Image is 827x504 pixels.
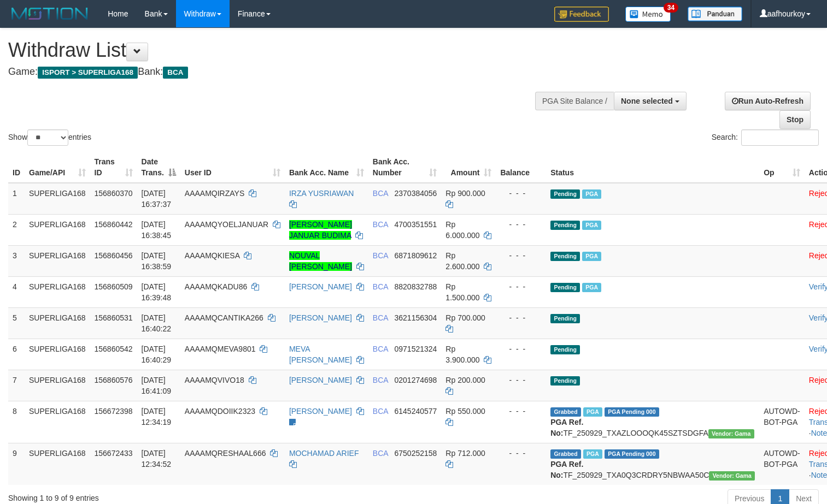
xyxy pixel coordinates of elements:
img: Button%20Memo.svg [625,7,671,22]
span: BCA [163,67,187,79]
span: [DATE] 16:39:48 [142,282,172,302]
span: BCA [373,407,388,416]
span: Copy 6750252158 to clipboard [394,449,437,458]
span: Marked by aafsoycanthlai [583,449,602,459]
span: Vendor URL: https://trx31.1velocity.biz [708,429,754,438]
span: 156860442 [95,220,133,229]
span: Pending [550,345,580,354]
span: Grabbed [550,449,581,459]
span: AAAAMQDOIIK2323 [185,407,255,416]
a: IRZA YUSRIAWAN [289,189,354,198]
td: SUPERLIGA168 [25,443,90,485]
img: Feedback.jpg [554,7,609,22]
span: Pending [550,314,580,323]
th: Amount: activate to sort column ascending [441,152,496,183]
td: SUPERLIGA168 [25,214,90,245]
a: MEVA [PERSON_NAME] [289,345,352,364]
th: Balance [496,152,546,183]
th: Bank Acc. Number: activate to sort column ascending [368,152,442,183]
a: NOUVAL [PERSON_NAME] [289,251,352,271]
label: Show entries [8,129,91,146]
span: PGA Pending [605,407,659,417]
span: Marked by aafsoycanthlai [583,407,602,417]
span: BCA [373,449,388,458]
span: ISPORT > SUPERLIGA168 [38,67,138,79]
div: - - - [500,375,542,386]
span: 156860576 [95,376,133,384]
a: Run Auto-Refresh [725,92,811,110]
span: Copy 2370384056 to clipboard [394,189,437,198]
span: AAAAMQVIVO18 [185,376,244,384]
span: AAAAMQIRZAYS [185,189,244,198]
a: [PERSON_NAME] [289,376,352,384]
span: Marked by aafsoycanthlai [582,189,601,199]
span: Marked by aafsoycanthlai [582,283,601,292]
div: - - - [500,281,542,292]
span: 156860542 [95,345,133,353]
div: PGA Site Balance / [535,92,614,110]
td: 4 [8,276,25,307]
span: 156672433 [95,449,133,458]
span: Grabbed [550,407,581,417]
span: Rp 6.000.000 [445,220,479,240]
td: SUPERLIGA168 [25,276,90,307]
span: Rp 550.000 [445,407,485,416]
span: Pending [550,189,580,199]
span: BCA [373,345,388,353]
span: Rp 1.500.000 [445,282,479,302]
td: SUPERLIGA168 [25,245,90,276]
span: Marked by aafsoycanthlai [582,252,601,261]
span: [DATE] 16:41:09 [142,376,172,395]
td: AUTOWD-BOT-PGA [759,401,805,443]
span: [DATE] 16:38:59 [142,251,172,271]
span: Rp 3.900.000 [445,345,479,364]
span: Copy 6871809612 to clipboard [394,251,437,260]
td: TF_250929_TXA0Q3CRDRY5NBWAA50C [546,443,759,485]
span: BCA [373,189,388,198]
span: Copy 8820832788 to clipboard [394,282,437,291]
td: AUTOWD-BOT-PGA [759,443,805,485]
td: TF_250929_TXAZLOOOQK45SZTSDGFA [546,401,759,443]
select: Showentries [27,129,68,146]
label: Search: [712,129,819,146]
div: - - - [500,219,542,230]
th: ID [8,152,25,183]
span: PGA Pending [605,449,659,459]
td: 8 [8,401,25,443]
td: 1 [8,183,25,215]
span: 156860531 [95,313,133,322]
span: 156860370 [95,189,133,198]
span: [DATE] 16:37:37 [142,189,172,209]
span: None selected [621,97,673,105]
span: Copy 0971521324 to clipboard [394,345,437,353]
span: [DATE] 16:40:29 [142,345,172,364]
span: BCA [373,376,388,384]
div: - - - [500,250,542,261]
div: - - - [500,448,542,459]
b: PGA Ref. No: [550,418,583,437]
td: 6 [8,339,25,370]
span: BCA [373,282,388,291]
img: MOTION_logo.png [8,5,91,22]
span: Rp 900.000 [445,189,485,198]
span: Copy 3621156304 to clipboard [394,313,437,322]
th: Op: activate to sort column ascending [759,152,805,183]
span: Copy 4700351551 to clipboard [394,220,437,229]
a: Stop [779,110,811,129]
div: - - - [500,312,542,323]
img: panduan.png [688,7,742,21]
div: Showing 1 to 9 of 9 entries [8,488,336,503]
span: Pending [550,376,580,386]
span: Rp 2.600.000 [445,251,479,271]
h1: Withdraw List [8,39,541,61]
a: MOCHAMAD ARIEF [289,449,359,458]
div: - - - [500,343,542,354]
h4: Game: Bank: [8,67,541,78]
span: 156860509 [95,282,133,291]
th: Status [546,152,759,183]
span: AAAAMQKADU86 [185,282,247,291]
td: 5 [8,307,25,339]
td: 2 [8,214,25,245]
a: [PERSON_NAME] [289,407,352,416]
span: 34 [664,3,678,13]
